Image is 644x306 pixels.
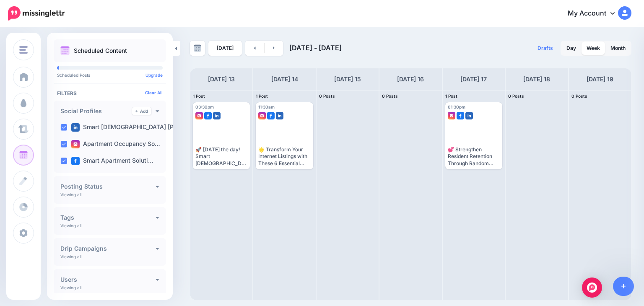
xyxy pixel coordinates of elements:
[19,46,28,54] img: menu.png
[60,254,81,259] p: Viewing all
[8,6,65,21] img: Missinglettr
[258,104,275,109] span: 11:30am
[145,73,163,78] a: Upgrade
[319,93,335,99] span: 0 Posts
[559,3,631,24] a: My Account
[457,112,464,119] img: facebook-square.png
[71,140,80,148] img: instagram-square.png
[460,74,487,84] h4: [DATE] 17
[213,112,221,119] img: linkedin-square.png
[605,41,631,55] a: Month
[193,93,205,99] span: 1 Post
[60,285,81,290] p: Viewing all
[208,74,235,84] h4: [DATE] 13
[587,74,613,84] h4: [DATE] 19
[258,146,310,167] div: 🌟 Transform Your Internet Listings with These 6 Essential Strategies! 🌟 📋 Start with accurate inf...
[445,93,457,99] span: 1 Post
[276,112,283,119] img: linkedin-square.png
[397,74,424,84] h4: [DATE] 16
[208,41,242,56] a: [DATE]
[465,112,473,119] img: linkedin-square.png
[271,74,298,84] h4: [DATE] 14
[382,93,398,99] span: 0 Posts
[71,123,80,132] img: linkedin-square.png
[60,46,70,55] img: calendar.png
[194,44,201,52] img: calendar-grey-darker.png
[60,246,156,252] h4: Drip Campaigns
[256,93,268,99] span: 1 Post
[132,107,151,115] a: Add
[523,74,550,84] h4: [DATE] 18
[448,146,500,167] div: 💕 Strengthen Resident Retention Through Random Acts of Kindness! 🏡 Transform your community relat...
[334,74,361,84] h4: [DATE] 15
[561,41,581,55] a: Day
[195,112,203,119] img: instagram-square.png
[71,157,80,165] img: facebook-square.png
[538,46,553,51] span: Drafts
[60,108,132,114] h4: Social Profiles
[195,104,214,109] span: 03:30pm
[71,123,221,132] label: Smart [DEMOGRAPHIC_DATA] [PERSON_NAME]…
[60,215,156,220] h4: Tags
[582,277,602,298] div: Open Intercom Messenger
[60,277,156,283] h4: Users
[74,48,127,54] p: Scheduled Content
[57,90,163,96] h4: Filters
[532,41,558,56] a: Drafts
[508,93,524,99] span: 0 Posts
[204,112,212,119] img: facebook-square.png
[60,192,81,197] p: Viewing all
[60,184,156,189] h4: Posting Status
[448,104,465,109] span: 01:30pm
[582,41,605,55] a: Week
[571,93,587,99] span: 0 Posts
[289,44,342,52] span: [DATE] - [DATE]
[71,157,153,165] label: Smart Apartment Soluti…
[60,223,81,228] p: Viewing all
[57,73,163,77] p: Scheduled Posts
[258,112,266,119] img: instagram-square.png
[448,112,455,119] img: instagram-square.png
[195,146,247,167] div: 🚀 [DATE] the day! Smart [DEMOGRAPHIC_DATA] [PERSON_NAME]'s DMAA CALP certification course launche...
[267,112,275,119] img: facebook-square.png
[145,90,163,95] a: Clear All
[71,140,160,148] label: Apartment Occupancy So…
